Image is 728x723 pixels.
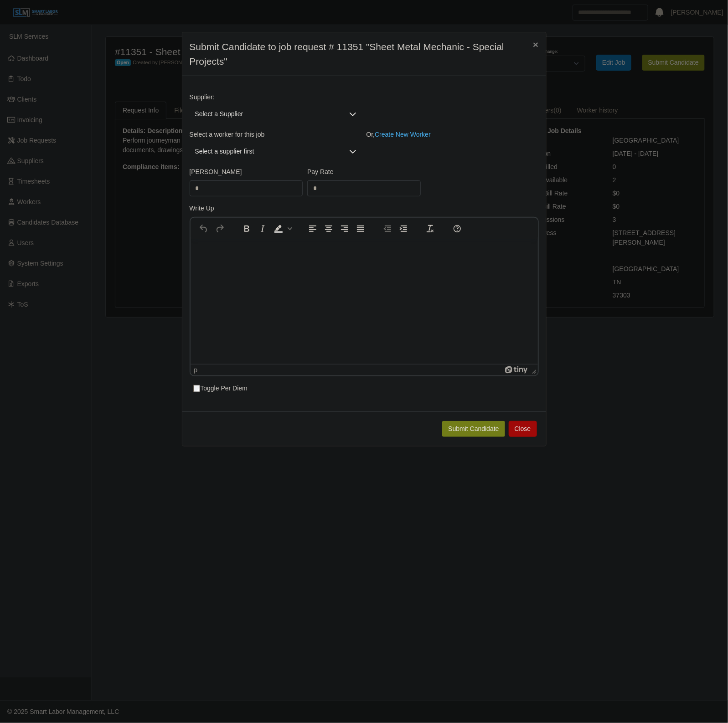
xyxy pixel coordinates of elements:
[305,222,320,235] button: Align left
[375,131,431,138] a: Create New Worker
[533,39,538,50] span: ×
[238,222,254,235] button: Bold
[395,222,411,235] button: Increase indent
[379,222,395,235] button: Decrease indent
[509,421,537,437] button: Close
[254,222,270,235] button: Italic
[320,222,336,235] button: Align center
[193,384,248,393] label: Toggle Per Diem
[336,222,352,235] button: Align right
[505,366,528,374] a: Powered by Tiny
[190,204,214,213] label: Write Up
[270,222,293,235] div: Background color Black
[526,32,546,56] button: Close
[442,421,505,437] button: Submit Candidate
[194,366,198,374] div: p
[190,106,344,123] span: Select a Supplier
[190,130,265,139] label: Select a worker for this job
[352,222,368,235] button: Justify
[191,239,538,364] iframe: Rich Text Area
[212,222,227,235] button: Redo
[364,130,541,160] div: Or,
[528,364,538,375] div: Press the Up and Down arrow keys to resize the editor.
[193,385,201,392] input: Toggle Per Diem
[422,222,438,235] button: Clear formatting
[190,40,526,68] h4: Submit Candidate to job request # 11351 "Sheet Metal Mechanic - Special Projects"
[190,92,215,102] label: Supplier:
[196,222,212,235] button: Undo
[449,222,465,235] button: Help
[190,167,242,177] label: [PERSON_NAME]
[307,167,334,177] label: Pay Rate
